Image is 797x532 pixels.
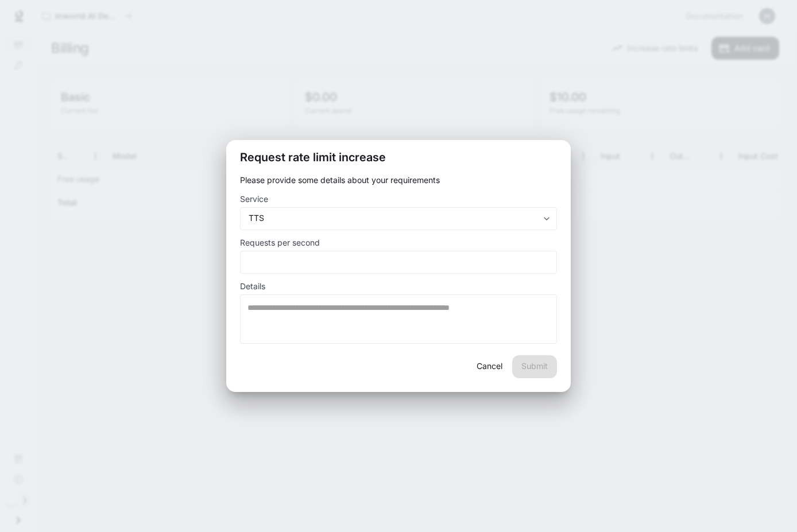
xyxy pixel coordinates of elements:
p: Requests per second [240,239,320,247]
button: Cancel [471,355,508,378]
div: TTS [241,212,556,224]
p: Details [240,282,265,290]
h2: Request rate limit increase [226,140,571,174]
p: Service [240,195,268,203]
p: Please provide some details about your requirements [240,174,557,186]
